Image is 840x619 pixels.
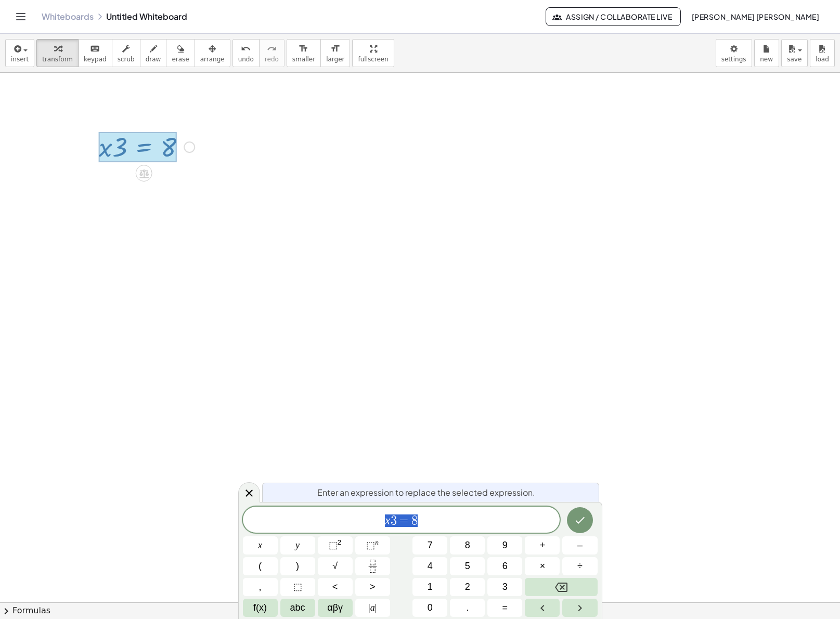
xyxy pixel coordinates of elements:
[243,557,278,575] button: (
[546,7,681,26] button: Assign / Collaborate Live
[428,538,433,552] span: 7
[287,39,321,67] button: format_sizesmaller
[562,536,597,554] button: Minus
[195,39,230,67] button: arrange
[502,580,508,594] span: 3
[259,559,262,573] span: (
[140,39,167,67] button: draw
[760,56,773,63] span: new
[465,559,470,573] span: 5
[332,580,338,594] span: <
[375,602,377,613] span: |
[258,538,262,552] span: x
[317,486,535,499] span: Enter an expression to replace the selected expression.
[487,578,522,596] button: 3
[200,56,225,63] span: arrange
[368,601,377,615] span: a
[466,601,469,615] span: .
[691,12,819,21] span: [PERSON_NAME] [PERSON_NAME]
[450,599,485,617] button: .
[428,559,433,573] span: 4
[554,12,673,21] span: Assign / Collaborate Live
[253,601,267,615] span: f(x)
[42,56,73,63] span: transform
[329,540,338,550] span: ⬚
[412,578,447,596] button: 1
[540,538,546,552] span: +
[355,578,390,596] button: Greater than
[721,56,746,63] span: settings
[502,559,508,573] span: 6
[332,559,338,573] span: √
[816,56,829,63] span: load
[391,514,397,527] span: 3
[412,557,447,575] button: 4
[118,56,135,63] span: scrub
[290,601,305,615] span: abc
[355,599,390,617] button: Absolute value
[78,39,112,67] button: keyboardkeypad
[12,8,29,25] button: Toggle navigation
[358,56,388,63] span: fullscreen
[84,56,107,63] span: keypad
[330,43,340,55] i: format_size
[366,540,375,550] span: ⬚
[567,507,593,533] button: Done
[243,578,278,596] button: ,
[320,39,350,67] button: format_sizelarger
[487,557,522,575] button: 6
[243,599,278,617] button: Functions
[428,601,433,615] span: 0
[683,7,828,26] button: [PERSON_NAME] [PERSON_NAME]
[355,536,390,554] button: Superscript
[428,580,433,594] span: 1
[487,599,522,617] button: Equals
[781,39,808,67] button: save
[166,39,195,67] button: erase
[562,557,597,575] button: Divide
[412,599,447,617] button: 0
[525,599,560,617] button: Left arrow
[326,56,344,63] span: larger
[267,43,277,55] i: redo
[296,559,299,573] span: )
[280,557,315,575] button: )
[411,514,418,527] span: 8
[577,559,583,573] span: ÷
[299,43,308,55] i: format_size
[280,599,315,617] button: Alphabet
[90,43,100,55] i: keyboard
[525,557,560,575] button: Times
[370,580,376,594] span: >
[280,536,315,554] button: y
[352,39,394,67] button: fullscreen
[292,56,315,63] span: smaller
[562,599,597,617] button: Right arrow
[5,39,34,67] button: insert
[293,580,302,594] span: ⬚
[368,602,370,613] span: |
[525,536,560,554] button: Plus
[243,536,278,554] button: x
[36,39,79,67] button: transform
[355,557,390,575] button: Fraction
[577,538,583,552] span: –
[465,580,470,594] span: 2
[295,538,300,552] span: y
[450,578,485,596] button: 2
[259,580,262,594] span: ,
[327,601,343,615] span: αβγ
[450,536,485,554] button: 8
[259,39,285,67] button: redoredo
[716,39,752,67] button: settings
[754,39,779,67] button: new
[375,538,379,546] sup: n
[318,578,353,596] button: Less than
[265,56,279,63] span: redo
[318,599,353,617] button: Greek alphabet
[146,56,161,63] span: draw
[502,538,508,552] span: 9
[172,56,189,63] span: erase
[42,11,94,22] a: Whiteboards
[502,601,508,615] span: =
